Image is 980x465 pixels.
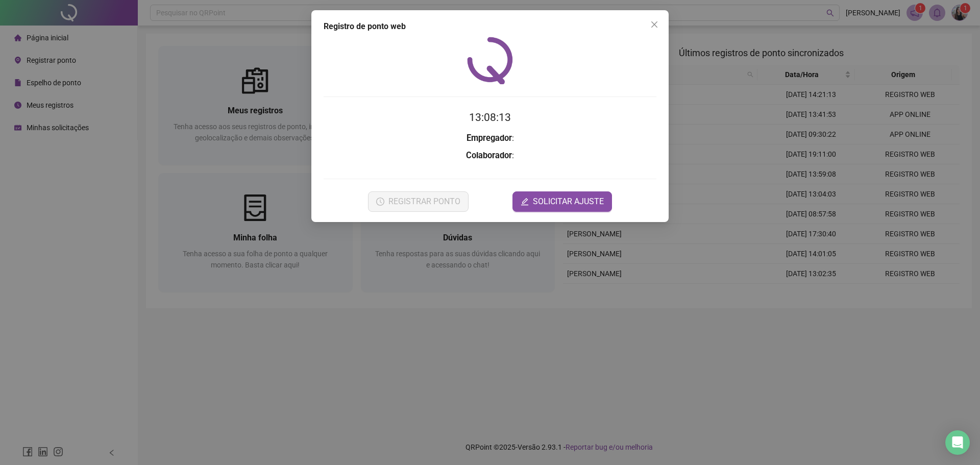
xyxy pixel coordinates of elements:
[324,149,656,162] h3: :
[521,198,529,206] span: edit
[945,430,970,455] div: Open Intercom Messenger
[368,191,469,212] button: REGISTRAR PONTO
[324,20,656,33] div: Registro de ponto web
[467,37,513,84] img: QRPoint
[469,111,511,124] time: 13:08:13
[324,132,656,145] h3: :
[512,191,612,212] button: editSOLICITAR AJUSTE
[533,195,604,208] span: SOLICITAR AJUSTE
[467,133,512,143] strong: Empregador
[650,20,658,29] span: close
[646,16,663,33] button: Close
[466,151,512,160] strong: Colaborador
